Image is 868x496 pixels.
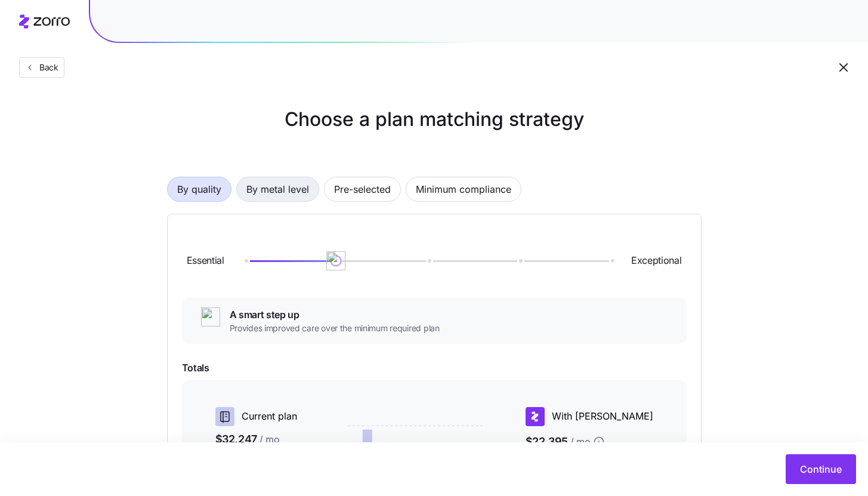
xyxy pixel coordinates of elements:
[526,431,653,453] span: $22,395
[236,177,319,202] button: By metal level
[35,61,58,73] span: Back
[215,431,305,448] span: $32,247
[406,177,521,202] button: Minimum compliance
[177,177,221,201] span: By quality
[230,322,440,334] span: Provides improved care over the minimum required plan
[326,251,345,270] img: ai-icon.png
[201,307,220,326] img: ai-icon.png
[246,177,309,201] span: By metal level
[324,177,401,202] button: Pre-selected
[167,105,702,134] h1: Choose a plan matching strategy
[786,454,856,484] button: Continue
[416,177,511,201] span: Minimum compliance
[230,307,440,322] span: A smart step up
[570,435,591,449] span: / mo
[260,432,280,447] span: / mo
[526,407,653,426] div: With [PERSON_NAME]
[631,253,681,268] span: Exceptional
[800,462,842,476] span: Continue
[19,57,64,78] button: Back
[167,177,231,202] button: By quality
[215,407,305,426] div: Current plan
[334,177,391,201] span: Pre-selected
[187,253,224,268] span: Essential
[182,361,687,375] span: Totals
